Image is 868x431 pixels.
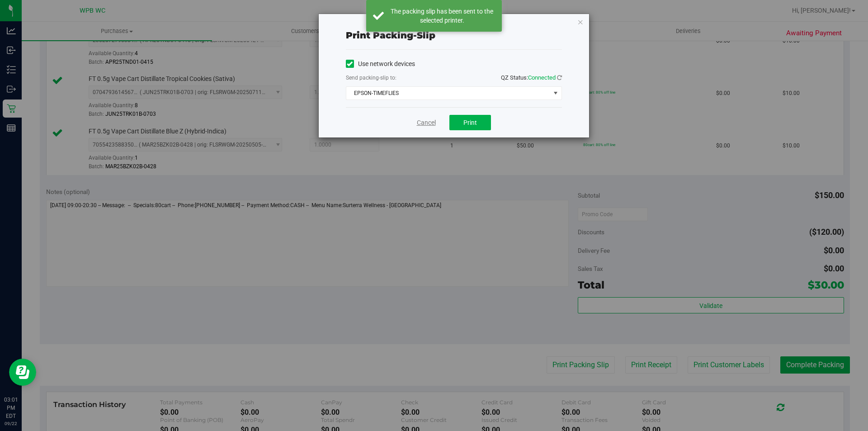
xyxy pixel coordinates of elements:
[449,115,491,130] button: Print
[417,118,436,128] a: Cancel
[528,74,556,81] span: Connected
[501,74,562,81] span: QZ Status:
[550,87,561,99] span: select
[346,74,396,82] label: Send packing-slip to:
[346,87,550,99] span: EPSON-TIMEFLIES
[463,119,477,126] span: Print
[346,30,435,41] span: Print packing-slip
[346,59,415,69] label: Use network devices
[389,7,495,25] div: The packing slip has been sent to the selected printer.
[9,359,36,386] iframe: Resource center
